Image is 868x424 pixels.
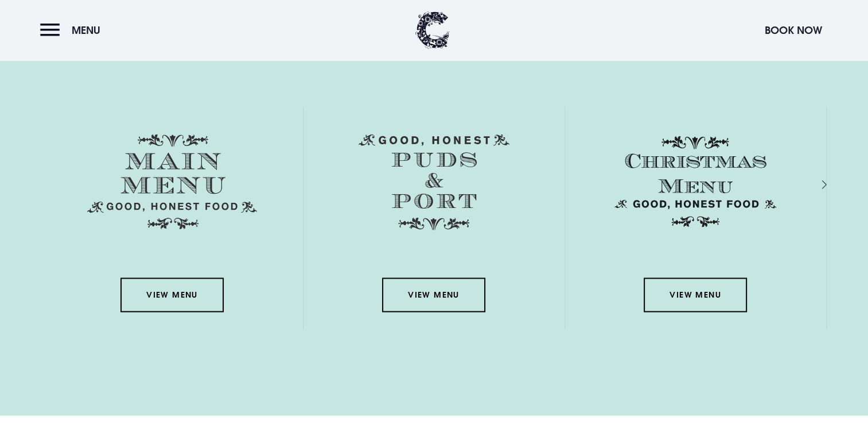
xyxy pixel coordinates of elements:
[644,277,747,312] a: View Menu
[359,134,509,230] img: Menu puds and port
[610,134,780,229] img: Christmas Menu SVG
[72,24,100,37] span: Menu
[759,18,828,43] button: Book Now
[120,277,224,312] a: View Menu
[382,277,485,312] a: View Menu
[40,18,106,43] button: Menu
[807,176,818,193] div: Next slide
[415,11,450,49] img: Clandeboye Lodge
[87,134,257,229] img: Menu main menu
